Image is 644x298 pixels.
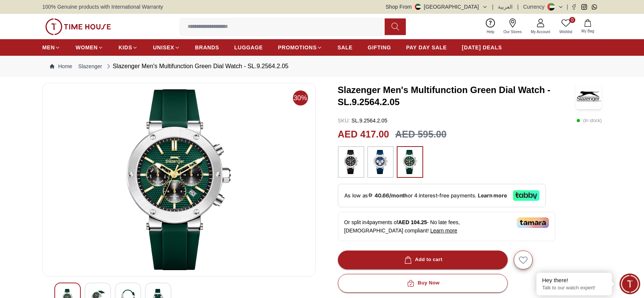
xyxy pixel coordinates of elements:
span: [DATE] DEALS [462,44,502,51]
p: ( In stock ) [576,117,602,124]
a: UNISEX [153,41,180,54]
a: LUGGAGE [234,41,263,54]
a: Facebook [571,4,577,10]
span: | [517,3,519,11]
img: ... [342,150,361,174]
a: SALE [337,41,353,54]
a: Whatsapp [592,4,597,10]
span: My Bag [578,28,597,34]
span: MEN [42,44,55,51]
span: UNISEX [153,44,174,51]
span: SKU : [338,118,350,124]
img: ... [401,150,419,174]
button: Buy Now [338,274,508,293]
h2: AED 417.00 [338,127,389,142]
a: WOMEN [75,41,103,54]
img: ... [45,18,111,35]
span: KIDS [119,44,132,51]
div: Or split in 4 payments of - No late fees, [DEMOGRAPHIC_DATA] compliant! [338,212,555,241]
a: Slazenger [78,63,102,70]
h3: AED 595.00 [395,127,447,142]
span: PAY DAY SALE [406,44,447,51]
span: 0 [569,17,575,23]
span: Learn more [430,228,458,234]
p: Talk to our watch expert! [542,285,606,291]
a: Help [482,17,499,36]
span: AED 104.25 [398,219,427,225]
button: Shop From[GEOGRAPHIC_DATA] [386,3,488,11]
div: Chat Widget [619,274,640,294]
span: Wishlist [556,29,575,35]
a: Instagram [581,4,587,10]
div: Add to cart [403,255,442,264]
img: ... [371,150,390,174]
button: Add to cart [338,251,508,269]
span: WOMEN [75,44,98,51]
a: Our Stores [499,17,526,36]
a: PROMOTIONS [278,41,322,54]
span: | [567,3,568,11]
div: Slazenger Men's Multifunction Green Dial Watch - SL.9.2564.2.05 [105,62,288,71]
img: United Arab Emirates [415,4,421,10]
a: PAY DAY SALE [406,41,447,54]
a: GIFTING [368,41,391,54]
a: BRANDS [195,41,219,54]
span: GIFTING [368,44,391,51]
img: Tamara [517,217,549,228]
button: My Bag [577,18,599,35]
a: Home [50,63,72,70]
a: [DATE] DEALS [462,41,502,54]
span: Help [484,29,498,35]
span: 30% [293,90,308,105]
a: MEN [42,41,60,54]
img: Slazenger Men's Multifunction Green Dial Watch - SL.9.2564.2.05 [576,83,602,109]
button: العربية [498,3,513,11]
span: PROMOTIONS [278,44,317,51]
span: SALE [337,44,353,51]
div: Hey there! [542,277,606,284]
a: 0Wishlist [555,17,577,36]
span: 100% Genuine products with International Warranty [42,3,163,11]
span: BRANDS [195,44,219,51]
div: Buy Now [405,279,439,287]
a: KIDS [119,41,138,54]
p: SL.9.2564.2.05 [338,117,388,124]
span: LUGGAGE [234,44,263,51]
span: | [492,3,494,11]
span: Our Stores [501,29,525,35]
img: Slazenger Men's Multifunction Black Dial Watch - SL.9.2564.2.01 [49,89,309,270]
nav: Breadcrumb [42,56,602,77]
h3: Slazenger Men's Multifunction Green Dial Watch - SL.9.2564.2.05 [338,84,576,108]
div: Currency [523,3,548,11]
span: My Account [528,29,553,35]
